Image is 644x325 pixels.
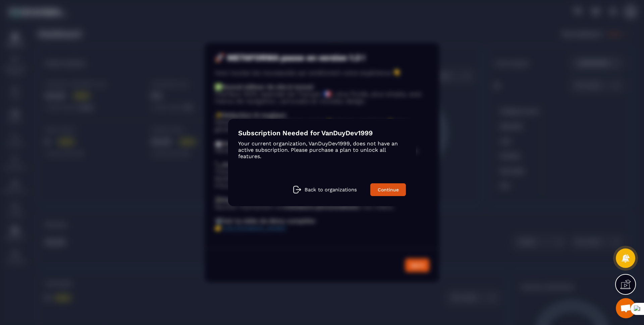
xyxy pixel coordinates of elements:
[238,140,406,159] p: Your current organization, VanDuyDev1999, does not have an active subscription. Please purchase a...
[616,298,636,318] div: Mở cuộc trò chuyện
[293,186,357,194] a: Back to organizations
[370,183,406,196] a: Continue
[305,187,357,193] p: Back to organizations
[238,129,406,137] h4: Subscription Needed for VanDuyDev1999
